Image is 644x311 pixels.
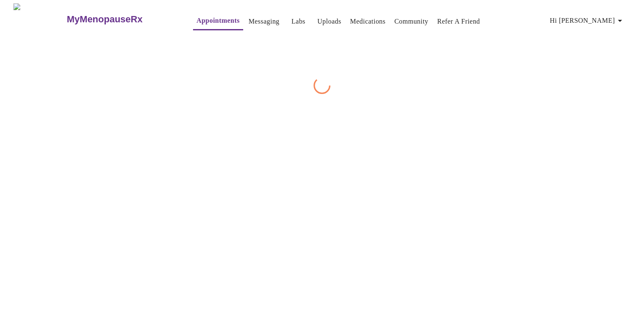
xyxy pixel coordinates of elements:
a: Appointments [196,15,239,27]
button: Medications [347,13,389,30]
a: Uploads [317,16,341,27]
button: Uploads [314,13,345,30]
a: MyMenopauseRx [66,5,176,34]
span: Hi [PERSON_NAME] [550,15,625,27]
button: Hi [PERSON_NAME] [547,12,628,29]
a: Messaging [249,16,279,27]
a: Refer a Friend [437,16,480,27]
img: MyMenopauseRx Logo [13,3,66,35]
a: Community [394,16,429,27]
button: Appointments [193,12,243,30]
h3: MyMenopauseRx [67,14,143,25]
button: Refer a Friend [434,13,483,30]
button: Messaging [245,13,283,30]
button: Community [391,13,432,30]
button: Labs [285,13,312,30]
a: Labs [292,16,306,27]
a: Medications [350,16,386,27]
